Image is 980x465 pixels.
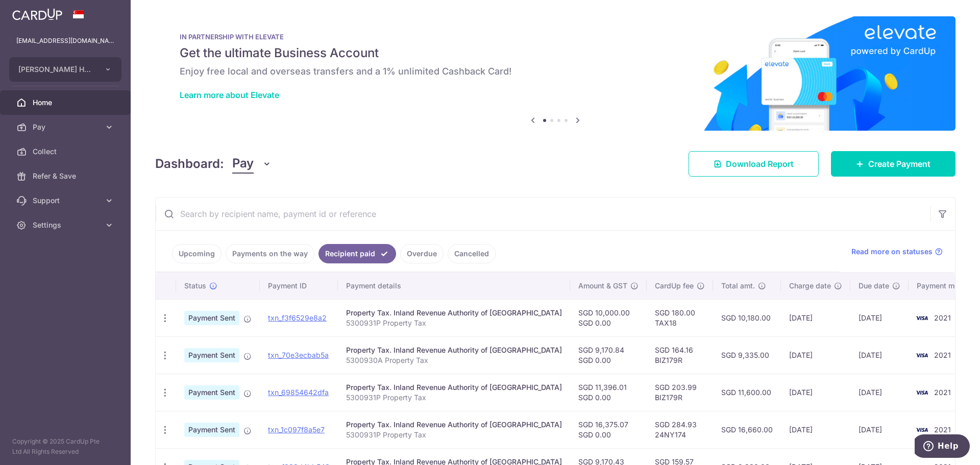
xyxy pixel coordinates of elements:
[912,424,932,436] img: Bank Card
[318,244,396,263] a: Recipient paid
[934,351,951,359] span: 2021
[647,374,713,411] td: SGD 203.99 BIZ179R
[184,348,239,362] span: Payment Sent
[180,90,279,100] a: Learn more about Elevate
[9,57,121,82] button: [PERSON_NAME] HOLDINGS PTE LTD
[851,247,943,257] a: Read more on statuses
[647,411,713,448] td: SGD 284.93 24NY174
[578,281,627,291] span: Amount & GST
[912,312,932,324] img: Bank Card
[12,8,62,20] img: CardUp
[346,382,562,393] div: Property Tax. Inland Revenue Authority of [GEOGRAPHIC_DATA]
[570,299,647,336] td: SGD 10,000.00 SGD 0.00
[570,411,647,448] td: SGD 16,375.07 SGD 0.00
[338,273,570,299] th: Payment details
[850,336,909,374] td: [DATE]
[346,345,562,355] div: Property Tax. Inland Revenue Authority of [GEOGRAPHIC_DATA]
[346,420,562,430] div: Property Tax. Inland Revenue Authority of [GEOGRAPHIC_DATA]
[184,281,206,291] span: Status
[346,308,562,318] div: Property Tax. Inland Revenue Authority of [GEOGRAPHIC_DATA]
[155,16,955,131] img: Renovation banner
[912,386,932,399] img: Bank Card
[713,336,781,374] td: SGD 9,335.00
[268,313,327,322] a: txn_f3f6529e8a2
[726,158,794,170] span: Download Report
[713,374,781,411] td: SGD 11,600.00
[33,97,100,108] span: Home
[850,299,909,336] td: [DATE]
[789,281,831,291] span: Charge date
[33,220,100,230] span: Settings
[268,425,325,434] a: txn_1c097f8a5e7
[721,281,755,291] span: Total amt.
[713,299,781,336] td: SGD 10,180.00
[570,336,647,374] td: SGD 9,170.84 SGD 0.00
[781,411,850,448] td: [DATE]
[156,198,930,230] input: Search by recipient name, payment id or reference
[346,318,562,328] p: 5300931P Property Tax
[184,311,239,325] span: Payment Sent
[260,273,338,299] th: Payment ID
[647,336,713,374] td: SGD 164.16 BIZ179R
[400,244,444,263] a: Overdue
[781,299,850,336] td: [DATE]
[689,151,819,177] a: Download Report
[18,64,94,75] span: [PERSON_NAME] HOLDINGS PTE LTD
[934,313,951,322] span: 2021
[184,423,239,437] span: Payment Sent
[831,151,955,177] a: Create Payment
[155,155,224,173] h4: Dashboard:
[16,36,114,46] p: [EMAIL_ADDRESS][DOMAIN_NAME]
[647,299,713,336] td: SGD 180.00 TAX18
[184,385,239,400] span: Payment Sent
[180,45,931,61] h5: Get the ultimate Business Account
[859,281,889,291] span: Due date
[850,374,909,411] td: [DATE]
[346,393,562,403] p: 5300931P Property Tax
[781,336,850,374] td: [DATE]
[33,122,100,132] span: Pay
[232,154,254,174] span: Pay
[346,355,562,365] p: 5300930A Property Tax
[180,33,931,41] p: IN PARTNERSHIP WITH ELEVATE
[912,349,932,361] img: Bank Card
[448,244,496,263] a: Cancelled
[934,388,951,397] span: 2021
[268,351,329,359] a: txn_70e3ecbab5a
[713,411,781,448] td: SGD 16,660.00
[180,65,931,78] h6: Enjoy free local and overseas transfers and a 1% unlimited Cashback Card!
[781,374,850,411] td: [DATE]
[33,195,100,206] span: Support
[268,388,329,397] a: txn_69854642dfa
[232,154,272,174] button: Pay
[570,374,647,411] td: SGD 11,396.01 SGD 0.00
[851,247,933,257] span: Read more on statuses
[850,411,909,448] td: [DATE]
[33,146,100,157] span: Collect
[346,430,562,440] p: 5300931P Property Tax
[226,244,314,263] a: Payments on the way
[655,281,694,291] span: CardUp fee
[868,158,930,170] span: Create Payment
[172,244,222,263] a: Upcoming
[33,171,100,181] span: Refer & Save
[915,434,970,460] iframe: Opens a widget where you can find more information
[934,425,951,434] span: 2021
